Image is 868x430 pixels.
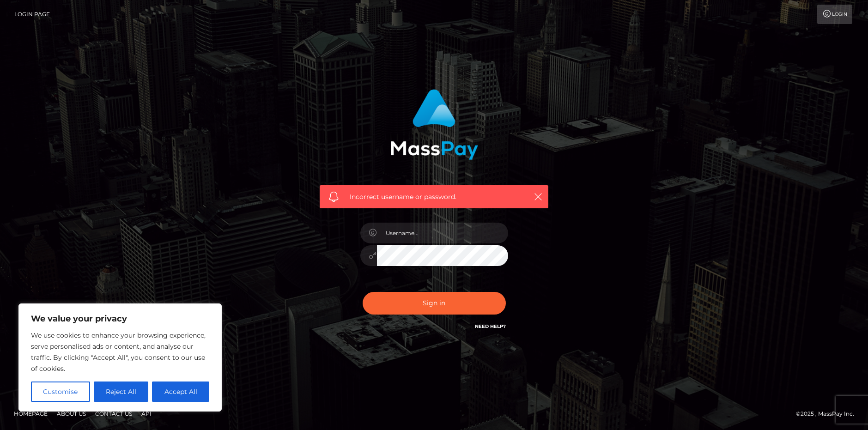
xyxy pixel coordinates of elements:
a: Homepage [10,406,51,421]
a: Contact Us [91,406,136,421]
button: Reject All [94,382,149,402]
a: API [138,406,155,421]
button: Accept All [152,382,209,402]
div: © 2025 , MassPay Inc. [796,409,861,419]
a: Login Page [14,5,50,24]
input: Username... [377,223,508,243]
button: Sign in [363,292,506,315]
span: Incorrect username or password. [350,192,518,202]
img: MassPay Login [390,89,478,160]
p: We use cookies to enhance your browsing experience, serve personalised ads or content, and analys... [31,330,209,374]
a: Login [817,5,852,24]
div: We value your privacy [18,303,222,412]
a: Need Help? [475,323,506,329]
p: We value your privacy [31,313,209,324]
a: About Us [53,406,90,421]
button: Customise [31,382,90,402]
